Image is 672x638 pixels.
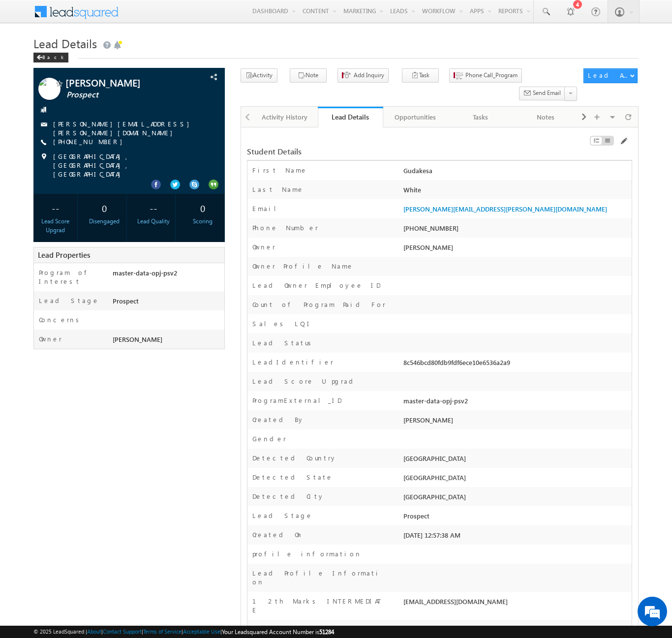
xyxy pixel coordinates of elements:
a: Lead Details [318,107,383,127]
div: [GEOGRAPHIC_DATA] [401,473,632,486]
div: 8c546bcd80fdb9fdf6ece10e6536a2a9 [401,358,632,371]
label: First Name [252,166,307,175]
label: Phone Number [252,223,318,232]
a: Terms of Service [143,628,182,635]
div: Scoring [183,217,222,226]
div: [PHONE_NUMBER] [401,223,632,237]
label: Created By [252,415,305,424]
a: Back [33,52,73,61]
label: Email [252,204,284,213]
label: 12th Marks INTERMEDIATE [252,597,386,614]
a: Acceptable Use [183,628,220,635]
a: Contact Support [103,628,142,635]
div: Lead Quality [134,217,173,226]
label: Sales LQI [252,319,312,328]
button: Note [290,68,327,83]
a: [PERSON_NAME][EMAIL_ADDRESS][PERSON_NAME][DOMAIN_NAME] [403,205,607,213]
label: profile information [252,549,362,558]
div: 0 [85,199,124,217]
span: Send Email [533,89,561,97]
label: Owner Profile Name [252,262,354,271]
label: Concerns [39,315,83,324]
span: Prospect [66,90,184,100]
label: Lead Stage [39,296,99,305]
label: LeadIdentifier [252,358,334,366]
span: 51284 [319,628,334,636]
div: [DATE] 12:57:38 AM [401,530,632,544]
label: Owner [252,243,275,251]
div: master-data-opj-psv2 [401,396,632,410]
button: Activity [241,68,277,83]
span: Lead Properties [38,250,90,260]
div: -- [134,199,173,217]
a: Opportunities [383,107,448,127]
label: Detected City [252,492,325,501]
a: [PERSON_NAME][EMAIL_ADDRESS][PERSON_NAME][DOMAIN_NAME] [53,120,194,137]
label: Lead Profile Information [252,569,386,586]
span: Your Leadsquared Account Number is [222,628,334,636]
div: Chat with us now [51,52,165,64]
button: Task [402,68,439,83]
a: Notes [513,107,578,127]
div: White [401,185,632,199]
div: Activity History [261,111,309,123]
a: Activity History [253,107,318,127]
label: Created On [252,530,303,539]
div: Prospect [110,296,224,310]
div: Opportunities [391,111,439,123]
div: Notes [521,111,569,123]
div: [GEOGRAPHIC_DATA] [401,454,632,467]
label: Lead Stage [252,511,313,520]
div: Student Details [247,147,500,156]
div: Minimize live chat window [161,5,185,29]
em: Start Chat [134,303,179,316]
label: Gender [252,434,286,443]
button: Phone Call_Program [449,68,522,83]
button: Lead Actions [583,68,638,83]
label: Last Name [252,185,304,194]
div: Lead Actions [588,71,630,80]
div: [EMAIL_ADDRESS][DOMAIN_NAME] [401,597,632,610]
button: Add Inquiry [337,68,389,83]
span: [PERSON_NAME] [403,243,453,251]
div: Lead Details [325,112,375,122]
div: [PERSON_NAME] [401,415,632,429]
div: Lead Score Upgrad [36,217,75,235]
div: master-data-opj-psv2 [110,268,224,282]
div: Prospect [401,511,632,525]
label: Owner [39,334,62,343]
span: © 2025 LeadSquared | | | | | [33,627,334,637]
div: -- [36,199,75,217]
label: ProgramExternal_ID [252,396,341,405]
div: Back [33,53,68,62]
label: Detected State [252,473,333,482]
span: [PHONE_NUMBER] [53,137,127,147]
div: Disengaged [85,217,124,226]
textarea: Type your message and hit 'Enter' [13,91,180,295]
label: Count of Program Paid For [252,300,386,309]
span: Add Inquiry [354,71,384,80]
button: Send Email [519,87,565,101]
label: Lead Status [252,338,315,347]
label: Detected District [252,625,348,634]
div: Gudakesa [401,166,632,180]
span: [GEOGRAPHIC_DATA], [GEOGRAPHIC_DATA], [GEOGRAPHIC_DATA] [53,152,207,179]
label: Lead Owner Employee ID [252,281,380,290]
a: Tasks [448,107,513,127]
div: [GEOGRAPHIC_DATA] [401,492,632,506]
span: Phone Call_Program [465,71,518,80]
div: 0 [183,199,222,217]
img: Profile photo [38,78,61,103]
label: Program of Interest [39,268,103,286]
a: About [87,628,101,635]
span: Lead Details [33,35,97,51]
span: [PERSON_NAME] [113,335,162,343]
span: [PERSON_NAME] [65,78,183,88]
label: Lead Score Upgrad [252,377,357,386]
div: Tasks [456,111,504,123]
img: d_60004797649_company_0_60004797649 [17,52,41,64]
label: Detected Country [252,454,337,462]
